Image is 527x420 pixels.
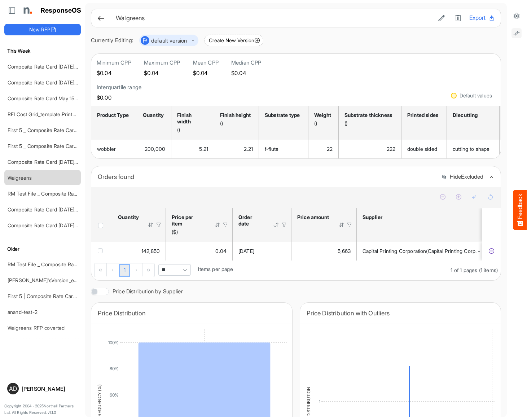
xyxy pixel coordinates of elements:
[314,112,330,118] div: Weight
[8,277,143,283] a: [PERSON_NAME]'sVersion_e2e-test-file_20250604_111803
[112,242,166,261] td: 142850 is template cell Column Header httpsnorthellcomontologiesmapping-rulesorderhasquantity
[233,242,291,261] td: 24/12/2024 is template cell Column Header httpsnorthellcomontologiesmapping-rulesorderhasorderdate
[8,143,94,149] a: First 5 _ Composite Rate Card [DATE]
[513,190,527,230] button: Feedback
[339,140,401,158] td: 222 is template cell Column Header httpsnorthellcomontologiesmapping-rulesmaterialhassubstratemat...
[199,146,208,152] span: 5.21
[98,172,436,182] div: Orders found
[8,325,65,331] a: Walgreens RFP coverted
[98,308,286,318] div: Price Distribution
[141,248,160,254] span: 142,850
[193,70,219,76] h5: $0.04
[8,95,80,101] a: Composite Rate Card May 15-2
[8,175,32,181] a: Walgreens
[22,386,78,391] div: [PERSON_NAME]
[363,214,510,220] div: Supplier
[144,59,180,66] h6: Maximum CPP
[442,174,483,180] button: HideExcluded
[8,293,93,299] a: First 5 | Composite Rate Card [DATE]
[407,146,437,152] span: double sided
[130,263,142,276] div: Go to next page
[193,59,219,66] h6: Mean CPP
[265,112,300,118] div: Substrate type
[346,222,353,228] div: Filter Icon
[291,242,357,261] td: 5663 is template cell Column Header httpsnorthellcomontologiesmapping-rulesorderhasprice
[407,112,439,118] div: Printed sides
[215,248,227,254] span: 0.04
[222,222,229,228] div: Filter Icon
[4,403,81,416] p: Copyright 2004 - 2025 Northell Partners Ltd. All Rights Reserved. v 1.1.0
[4,245,81,253] h6: Older
[137,140,171,158] td: 200000 is template cell Column Header httpsnorthellcomontologiesmapping-rulesorderhasquantity
[144,70,180,76] h5: $0.04
[91,36,133,45] div: Currently Editing:
[20,3,34,18] img: Northell
[451,267,477,273] span: 1 of 1 pages
[436,13,447,23] button: Edit
[308,140,339,158] td: 22 is template cell Column Header httpsnorthellcomontologiesmapping-rulesmaterialhasmaterialweight
[8,159,106,165] a: Composite Rate Card [DATE] mapping test
[97,95,141,101] h5: $0.00
[97,84,141,91] h6: Interquartile range
[8,309,38,315] a: anand-test-2
[453,13,464,23] button: Delete
[97,146,116,152] span: wobbler
[447,140,500,158] td: cutting to shape is template cell Column Header httpsnorthellcomontologiesmapping-rulesmanufactur...
[91,208,112,242] th: Header checkbox
[8,261,136,267] a: RM Test File _ Composite Rate Card [DATE]-test-edited
[453,146,490,152] span: cutting to shape
[107,263,119,276] div: Go to previous page
[172,214,205,227] div: Price per item
[9,386,17,391] span: AD
[479,267,498,273] span: (1 items)
[204,35,263,46] button: Create New Version
[265,146,278,152] span: f-flute
[259,140,308,158] td: f-flute is template cell Column Header httpsnorthellcomontologiesmapping-rulesmaterialhassubstrat...
[231,70,262,76] h5: $0.04
[143,112,163,118] div: Quantity
[297,214,329,220] div: Price amount
[4,24,81,35] button: New RFP
[238,214,264,227] div: Order date
[338,248,351,254] span: 5,663
[97,70,131,76] h5: $0.04
[8,111,116,117] a: RFI Cost Grid_template.Prints and warehousing
[214,140,259,158] td: 2.2084 is template cell Column Header httpsnorthellcomontologiesmapping-rulesmeasurementhasfinish...
[198,266,233,272] span: Items per page
[91,242,112,261] td: checkbox
[344,112,393,118] div: Substrate thickness
[91,140,137,158] td: wobbler is template cell Column Header product-type
[460,93,492,98] div: Default values
[469,13,495,23] button: Export
[453,112,491,118] div: Diecutting
[244,146,253,152] span: 2.21
[116,15,430,21] h6: Walgreens
[97,112,129,118] div: Product Type
[8,79,106,86] a: Composite Rate Card [DATE] mapping test
[8,206,93,213] a: Composite Rate Card [DATE]_smaller
[95,263,107,276] div: Go to first page
[314,120,330,127] div: ()
[155,222,162,228] div: Filter Icon
[113,289,183,294] label: Price Distribution by Supplier
[238,248,254,254] span: [DATE]
[482,242,502,261] td: 71b2fd23-e175-4a42-9521-dda0d8528ba9 is template cell Column Header
[118,214,138,220] div: Quantity
[488,248,495,255] button: Exclude
[177,112,206,125] div: Finish width
[172,229,205,235] div: ($)
[119,264,130,277] a: Page 1 of 1 Pages
[142,263,154,276] div: Go to last page
[220,112,251,118] div: Finish height
[231,59,262,66] h6: Median CPP
[307,308,495,318] div: Price Distribution with Outliers
[363,248,521,254] span: Capital Printing Corporation(Capital Printing Corp. - 18444 - HHGSP)
[8,127,94,133] a: First 5 _ Composite Rate Card [DATE]
[281,222,287,228] div: Filter Icon
[220,120,251,127] div: ()
[91,261,501,280] div: Pager Container
[41,7,82,14] h1: ResponseOS
[8,222,93,228] a: Composite Rate Card [DATE]_smaller
[177,127,206,133] div: ()
[4,47,81,55] h6: This Week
